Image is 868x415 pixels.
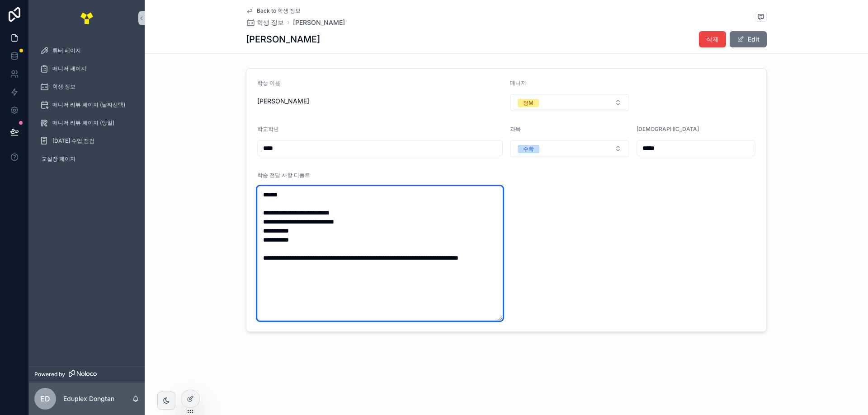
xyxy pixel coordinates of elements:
[29,366,145,382] a: Powered by
[63,394,114,403] p: Eduplex Dongtan
[523,99,533,107] div: 정M
[510,79,526,86] span: 매니저
[246,7,301,14] a: Back to 학생 정보
[42,155,75,163] span: 교실장 페이지
[706,35,719,44] span: 삭제
[34,42,139,59] a: 튜터 페이지
[52,119,114,126] span: 매니저 리뷰 페이지 (당일)
[637,126,699,132] span: [DEMOGRAPHIC_DATA]
[34,115,139,131] a: 매니저 리뷰 페이지 (당일)
[510,94,629,111] button: Select Button
[52,137,94,145] span: [DATE] 수업 점검
[510,140,629,157] button: Select Button
[510,126,521,132] span: 과목
[34,61,139,77] a: 매니저 페이지
[257,7,301,14] span: Back to 학생 정보
[730,31,767,47] button: Edit
[52,83,75,90] span: 학생 정보
[699,31,726,47] button: 삭제
[257,126,279,132] span: 학교학년
[52,65,86,72] span: 매니저 페이지
[34,97,139,113] a: 매니저 리뷰 페이지 (날짜선택)
[257,172,310,178] span: 학습 전달 사항 디폴트
[34,79,139,95] a: 학생 정보
[29,36,145,179] div: scrollable content
[257,18,284,27] span: 학생 정보
[80,11,94,25] img: App logo
[257,79,280,86] span: 학생 이름
[293,18,345,27] a: [PERSON_NAME]
[246,33,320,46] h1: [PERSON_NAME]
[52,101,125,108] span: 매니저 리뷰 페이지 (날짜선택)
[52,47,81,54] span: 튜터 페이지
[34,133,139,149] a: [DATE] 수업 점검
[34,371,65,378] span: Powered by
[40,393,50,404] span: ED
[523,145,534,153] div: 수학
[257,97,503,106] span: [PERSON_NAME]
[246,18,284,27] a: 학생 정보
[34,151,139,167] a: 교실장 페이지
